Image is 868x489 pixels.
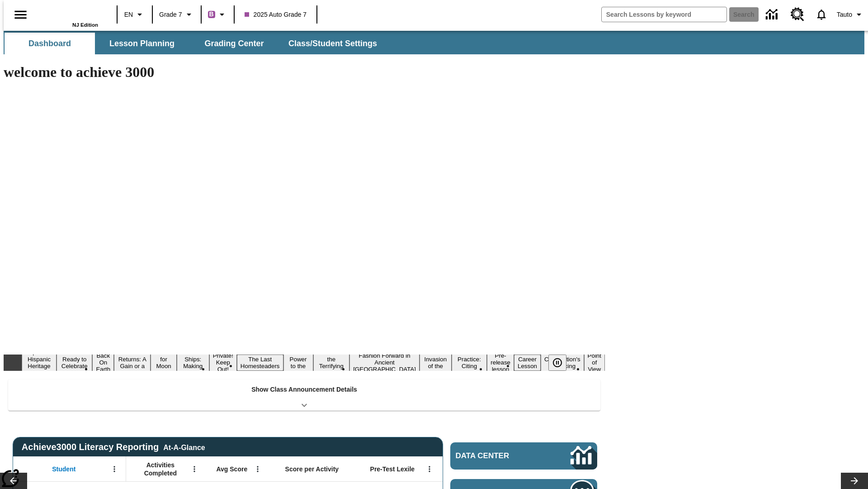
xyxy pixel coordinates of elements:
div: SubNavbar [4,31,864,54]
button: Slide 15 Career Lesson [514,355,541,371]
button: Pause [548,355,566,371]
button: Open side menu [7,1,34,28]
button: Slide 5 Time for Moon Rules? [151,348,176,378]
button: Slide 17 Point of View [584,351,605,374]
button: Open Menu [108,462,121,476]
button: Slide 7 Private! Keep Out! [209,351,237,374]
h1: welcome to achieve 3000 [4,64,605,81]
button: Class/Student Settings [281,33,384,54]
span: Avg Score [216,465,247,473]
span: EN [124,10,133,19]
span: Data Center [456,451,540,460]
button: Open Menu [251,462,264,476]
button: Slide 16 The Constitution's Balancing Act [541,348,584,378]
span: Score per Activity [285,465,339,473]
a: Data Center [760,2,785,27]
button: Profile/Settings [833,6,868,23]
a: Notifications [810,3,833,26]
div: Home [39,3,98,28]
div: Pause [548,355,576,371]
button: Boost Class color is purple. Change class color [204,6,231,23]
button: Lesson carousel, Next [841,473,868,489]
div: At-A-Glance [163,442,205,452]
input: search field [602,7,726,22]
button: Slide 2 Get Ready to Celebrate Juneteenth! [57,348,92,378]
button: Open Menu [423,462,436,476]
span: Achieve3000 Literacy Reporting [22,442,205,452]
span: NJ Edition [72,22,98,28]
button: Lesson Planning [97,33,187,54]
div: SubNavbar [4,33,385,54]
button: Slide 14 Pre-release lesson [487,351,514,374]
button: Grade: Grade 7, Select a grade [156,6,198,23]
button: Language: EN, Select a language [120,6,149,23]
button: Slide 4 Free Returns: A Gain or a Drain? [114,348,151,378]
a: Home [39,4,98,22]
span: Grade 7 [159,10,182,19]
span: Pre-Test Lexile [370,465,415,473]
button: Dashboard [5,33,95,54]
button: Slide 12 The Invasion of the Free CD [420,348,452,378]
div: Show Class Announcement Details [8,379,600,411]
p: Show Class Announcement Details [251,385,357,394]
button: Slide 13 Mixed Practice: Citing Evidence [452,348,487,378]
span: B [209,9,214,20]
a: Data Center [450,442,597,470]
button: Open Menu [188,462,201,476]
button: Slide 8 The Last Homesteaders [237,355,283,371]
button: Grading Center [189,33,279,54]
button: Slide 6 Cruise Ships: Making Waves [177,348,209,378]
a: Resource Center, Will open in new tab [785,2,810,27]
button: Slide 9 Solar Power to the People [283,348,313,378]
span: Student [52,465,75,473]
button: Slide 11 Fashion Forward in Ancient Rome [349,351,420,374]
button: Slide 1 ¡Viva Hispanic Heritage Month! [22,348,57,378]
span: Activities Completed [131,461,190,477]
span: 2025 Auto Grade 7 [245,10,307,19]
span: Tauto [837,10,852,19]
button: Slide 10 Attack of the Terrifying Tomatoes [313,348,350,378]
button: Slide 3 Back On Earth [92,351,114,374]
